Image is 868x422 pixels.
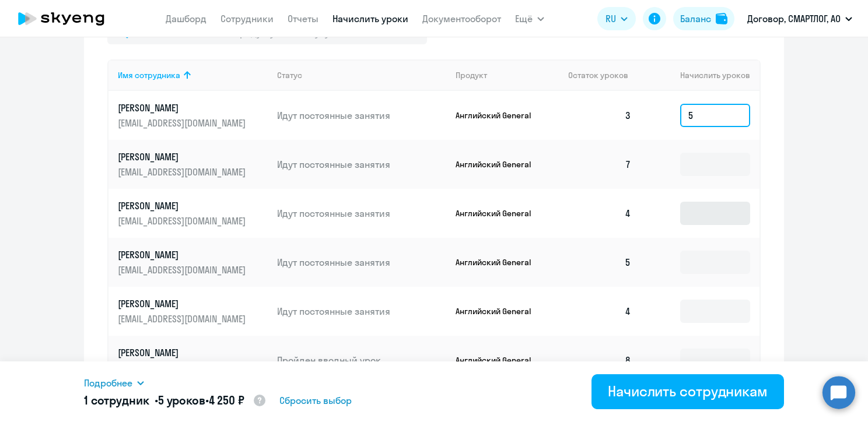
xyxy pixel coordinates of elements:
[118,199,249,212] p: [PERSON_NAME]
[118,346,268,374] a: [PERSON_NAME][EMAIL_ADDRESS][DOMAIN_NAME]
[559,287,640,336] td: 4
[277,207,446,220] p: Идут постоянные занятия
[118,248,249,261] p: [PERSON_NAME]
[456,355,543,365] p: Английский General
[591,374,784,409] button: Начислить сотрудникам
[118,70,180,80] div: Имя сотрудника
[456,306,543,316] p: Английский General
[118,297,268,325] a: [PERSON_NAME][EMAIL_ADDRESS][DOMAIN_NAME]
[158,393,205,407] span: 5 уроков
[118,346,249,359] p: [PERSON_NAME]
[515,7,544,30] button: Ещё
[568,70,628,80] span: Остаток уроков
[118,263,249,276] p: [EMAIL_ADDRESS][DOMAIN_NAME]
[680,12,711,26] div: Баланс
[277,109,446,122] p: Идут постоянные занятия
[118,117,249,129] p: [EMAIL_ADDRESS][DOMAIN_NAME]
[422,13,501,24] a: Документооборот
[332,13,408,24] a: Начислить уроки
[279,393,352,407] span: Сбросить выбор
[741,5,858,33] button: Договор, СМАРТЛОГ, АО
[559,140,640,189] td: 7
[597,7,636,30] button: RU
[118,101,249,114] p: [PERSON_NAME]
[118,199,268,227] a: [PERSON_NAME][EMAIL_ADDRESS][DOMAIN_NAME]
[559,336,640,385] td: 8
[559,91,640,140] td: 3
[605,12,616,26] span: RU
[277,70,302,80] div: Статус
[277,305,446,318] p: Идут постоянные занятия
[277,354,446,367] p: Пройден вводный урок
[118,214,249,227] p: [EMAIL_ADDRESS][DOMAIN_NAME]
[640,59,759,91] th: Начислить уроков
[118,70,268,80] div: Имя сотрудника
[456,70,487,80] div: Продукт
[118,166,249,178] p: [EMAIL_ADDRESS][DOMAIN_NAME]
[118,150,268,178] a: [PERSON_NAME][EMAIL_ADDRESS][DOMAIN_NAME]
[456,70,559,80] div: Продукт
[277,256,446,269] p: Идут постоянные занятия
[456,159,543,170] p: Английский General
[568,70,640,80] div: Остаток уроков
[456,257,543,268] p: Английский General
[515,12,533,26] span: Ещё
[288,13,318,24] a: Отчеты
[220,13,274,24] a: Сотрудники
[118,312,249,325] p: [EMAIL_ADDRESS][DOMAIN_NAME]
[84,376,132,390] span: Подробнее
[456,208,543,219] p: Английский General
[84,392,267,410] h5: 1 сотрудник • •
[747,12,841,26] p: Договор, СМАРТЛОГ, АО
[673,7,734,30] button: Балансbalance
[118,297,249,310] p: [PERSON_NAME]
[608,382,768,400] div: Начислить сотрудникам
[118,101,268,129] a: [PERSON_NAME][EMAIL_ADDRESS][DOMAIN_NAME]
[559,189,640,238] td: 4
[277,70,446,80] div: Статус
[456,110,543,121] p: Английский General
[209,393,244,407] span: 4 250 ₽
[118,150,249,163] p: [PERSON_NAME]
[166,13,206,24] a: Дашборд
[716,13,727,24] img: balance
[118,248,268,276] a: [PERSON_NAME][EMAIL_ADDRESS][DOMAIN_NAME]
[277,158,446,171] p: Идут постоянные занятия
[559,238,640,287] td: 5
